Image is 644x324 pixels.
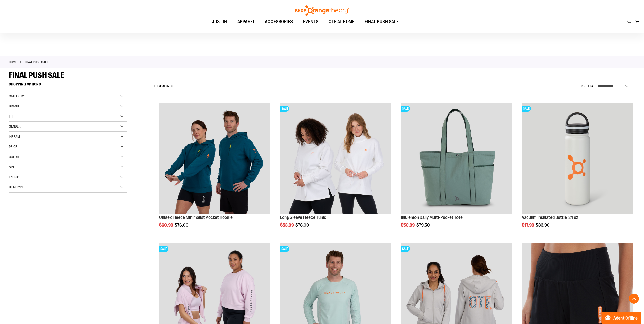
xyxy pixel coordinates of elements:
span: $17.99 [522,223,535,228]
span: $76.00 [175,223,189,228]
span: EVENTS [303,16,319,27]
span: Color [9,155,19,159]
img: Unisex Fleece Minimalist Pocket Hoodie [159,103,270,214]
span: $78.00 [295,223,310,228]
div: product [157,101,273,240]
span: $79.50 [416,223,431,228]
img: lululemon Daily Multi-Pocket Tote [401,103,512,214]
a: Unisex Fleece Minimalist Pocket Hoodie [159,215,233,220]
span: Price [9,145,17,149]
div: product [519,101,635,240]
img: Shop Orangetheory [294,5,350,16]
span: OTF AT HOME [329,16,355,27]
label: Sort By [581,84,594,88]
span: 1 [163,84,164,88]
button: Agent Offline [602,312,641,324]
span: SALE [280,106,289,112]
a: lululemon Daily Multi-Pocket Tote [401,215,463,220]
button: Back To Top [629,294,639,304]
span: $60.99 [159,223,174,228]
span: SALE [159,246,168,252]
span: 200 [168,84,173,88]
span: $53.99 [280,223,295,228]
h2: Items to [154,82,173,90]
img: Product image for Fleece Long Sleeve [280,103,391,214]
span: Gender [9,124,21,128]
span: Fabric [9,175,19,179]
span: $33.90 [536,223,550,228]
a: Product image for Fleece Long SleeveSALE [280,103,391,215]
span: FINAL PUSH SALE [365,16,399,27]
span: SALE [401,106,410,112]
strong: Shopping Options [9,80,127,91]
span: Fit [9,114,13,118]
a: Home [9,60,17,64]
a: Unisex Fleece Minimalist Pocket Hoodie [159,103,270,215]
span: SALE [522,106,531,112]
span: Inseam [9,135,20,139]
a: Long Sleeve Fleece Tunic [280,215,326,220]
span: $50.99 [401,223,416,228]
span: Brand [9,104,19,108]
span: SALE [401,246,410,252]
span: APPAREL [237,16,255,27]
a: Vacuum Insulated Bottle 24 ozSALE [522,103,633,215]
div: product [278,101,393,240]
strong: FINAL PUSH SALE [25,60,49,64]
span: SALE [280,246,289,252]
span: JUST IN [212,16,227,27]
span: Category [9,94,25,98]
span: ACCESSORIES [265,16,293,27]
div: product [398,101,514,240]
a: Vacuum Insulated Bottle 24 oz [522,215,578,220]
span: FINAL PUSH SALE [9,71,65,80]
span: Item Type [9,185,24,189]
span: Size [9,165,15,169]
a: lululemon Daily Multi-Pocket ToteSALE [401,103,512,215]
span: Agent Offline [613,316,638,321]
img: Vacuum Insulated Bottle 24 oz [522,103,633,214]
